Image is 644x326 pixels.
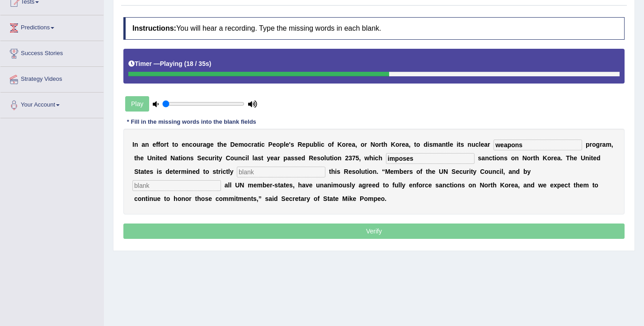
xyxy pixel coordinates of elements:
[489,154,493,162] b: c
[310,141,314,148] b: u
[216,154,219,162] b: t
[382,168,385,175] b: “
[230,141,235,148] b: D
[273,141,276,148] b: e
[456,168,459,175] b: e
[140,154,144,162] b: e
[258,154,261,162] b: s
[230,168,234,175] b: y
[289,141,291,148] b: '
[402,141,405,148] b: e
[203,141,207,148] b: a
[356,154,359,162] b: 5
[561,154,563,162] b: .
[586,141,590,148] b: p
[230,154,235,162] b: o
[179,168,181,175] b: r
[313,154,317,162] b: e
[158,141,160,148] b: f
[221,168,222,175] b: i
[480,168,484,175] b: C
[245,154,247,162] b: i
[291,141,294,148] b: s
[141,168,144,175] b: a
[516,168,520,175] b: d
[456,141,458,148] b: i
[508,168,512,175] b: a
[225,182,228,189] b: a
[348,141,352,148] b: e
[423,141,428,148] b: d
[433,141,438,148] b: m
[527,154,531,162] b: o
[268,141,273,148] b: P
[172,141,174,148] b: t
[371,141,375,148] b: N
[345,154,348,162] b: 2
[439,168,443,175] b: U
[400,168,404,175] b: b
[438,141,442,148] b: a
[451,168,456,175] b: S
[332,154,334,162] b: i
[328,141,332,148] b: o
[128,61,211,67] h5: Timer —
[364,141,367,148] b: r
[190,154,194,162] b: s
[132,180,221,191] input: blank
[274,154,277,162] b: a
[352,168,356,175] b: s
[146,168,150,175] b: e
[570,154,574,162] b: h
[184,60,186,67] b: (
[147,154,152,162] b: U
[223,141,227,148] b: e
[240,182,244,189] b: N
[379,141,381,148] b: r
[494,154,496,162] b: i
[369,154,373,162] b: h
[205,154,208,162] b: c
[512,168,516,175] b: n
[189,141,193,148] b: c
[319,141,321,148] b: i
[165,168,169,175] b: d
[188,168,193,175] b: n
[219,141,223,148] b: h
[527,168,531,175] b: y
[186,154,190,162] b: n
[145,141,149,148] b: n
[489,168,493,175] b: u
[132,24,176,32] b: Instructions:
[226,154,230,162] b: C
[448,141,450,148] b: l
[557,154,561,162] b: a
[352,154,356,162] b: 7
[257,141,259,148] b: t
[461,141,464,148] b: s
[237,167,325,177] input: blank
[291,154,294,162] b: s
[581,154,585,162] b: U
[511,154,515,162] b: o
[170,154,175,162] b: N
[409,168,413,175] b: s
[361,168,365,175] b: u
[209,60,212,67] b: )
[346,141,348,148] b: r
[450,141,453,148] b: e
[182,141,185,148] b: e
[589,154,591,162] b: i
[359,168,361,175] b: l
[386,153,475,164] input: blank
[202,154,205,162] b: e
[500,168,502,175] b: i
[203,168,206,175] b: t
[314,141,318,148] b: b
[205,168,209,175] b: o
[391,141,395,148] b: K
[496,154,500,162] b: o
[426,168,428,175] b: t
[267,154,270,162] b: y
[443,168,448,175] b: N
